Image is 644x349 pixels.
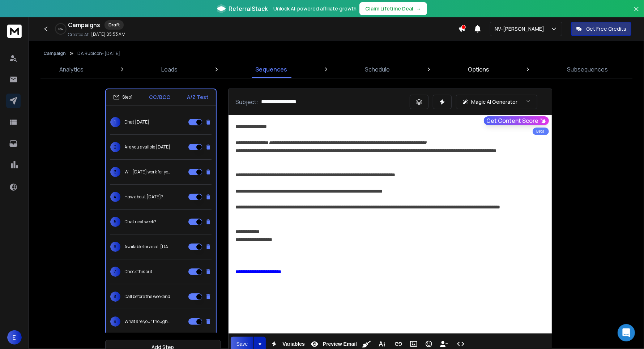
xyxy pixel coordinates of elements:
[77,51,120,56] p: DA Rubicon- [DATE]
[125,119,150,125] p: Chat [DATE]
[59,65,84,74] p: Analytics
[161,65,178,74] p: Leads
[618,324,635,341] div: Open Intercom Messenger
[563,61,612,78] a: Subsequences
[632,4,641,22] button: Close banner
[113,94,133,100] div: Step 1
[586,25,626,33] p: Get Free Credits
[456,95,537,109] button: Magic AI Generator
[251,61,291,78] a: Sequences
[255,65,287,74] p: Sequences
[125,194,163,200] p: Haw about [DATE]?
[149,94,171,101] p: CC/BCC
[533,128,549,135] div: Beta
[125,294,171,300] p: Call before the weekend
[229,4,268,13] span: ReferralStack
[416,5,421,12] span: →
[7,330,22,345] button: E
[59,27,63,31] p: 0 %
[43,51,66,56] button: Campaign
[495,25,547,33] p: NV-[PERSON_NAME]
[110,192,120,202] span: 4
[55,61,88,78] a: Analytics
[361,61,394,78] a: Schedule
[273,5,357,12] p: Unlock AI-powered affiliate growth
[110,142,120,152] span: 2
[359,2,427,15] button: Claim Lifetime Deal→
[571,22,631,36] button: Get Free Credits
[110,267,120,277] span: 7
[125,219,157,225] p: Chat next week?
[567,65,608,74] p: Subsequences
[125,244,171,250] p: Available for a call [DATE]?
[365,65,390,74] p: Schedule
[187,94,209,101] p: A/Z Test
[110,292,120,302] span: 8
[464,61,494,78] a: Options
[91,31,125,37] p: [DATE] 05:53 AM
[321,341,358,347] span: Preview Email
[110,117,120,127] span: 1
[68,21,100,29] h1: Campaigns
[281,341,306,347] span: Variables
[110,167,120,177] span: 3
[110,316,120,327] span: 9
[110,217,120,227] span: 5
[110,242,120,252] span: 6
[68,32,90,38] p: Created At:
[125,269,154,275] p: Check this out.
[472,98,518,105] p: Magic AI Generator
[157,61,182,78] a: Leads
[125,319,171,324] p: What are your thoughts on this one?
[105,20,124,30] div: Draft
[125,169,171,175] p: Will [DATE] work for you?
[468,65,489,74] p: Options
[484,116,549,125] button: Get Content Score
[236,98,259,106] p: Subject:
[125,144,171,150] p: Are you availble [DATE]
